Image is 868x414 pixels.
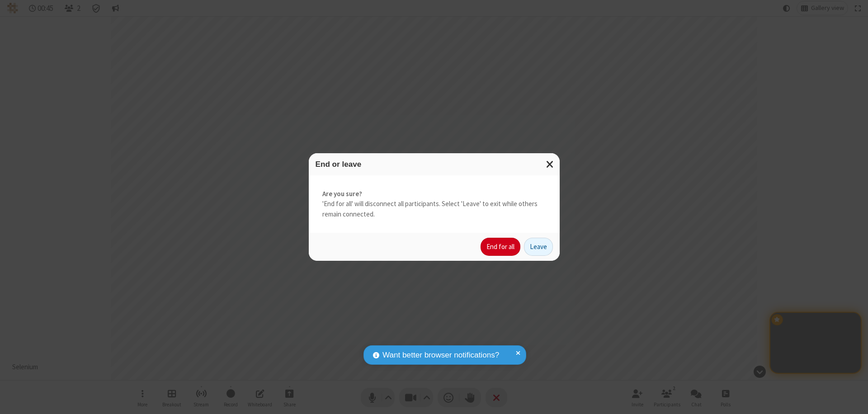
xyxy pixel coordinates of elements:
[316,160,553,169] h3: End or leave
[481,238,520,256] button: End for all
[541,153,560,175] button: Close modal
[524,238,553,256] button: Leave
[322,189,546,199] strong: Are you sure?
[382,349,499,361] span: Want better browser notifications?
[309,175,560,233] div: 'End for all' will disconnect all participants. Select 'Leave' to exit while others remain connec...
